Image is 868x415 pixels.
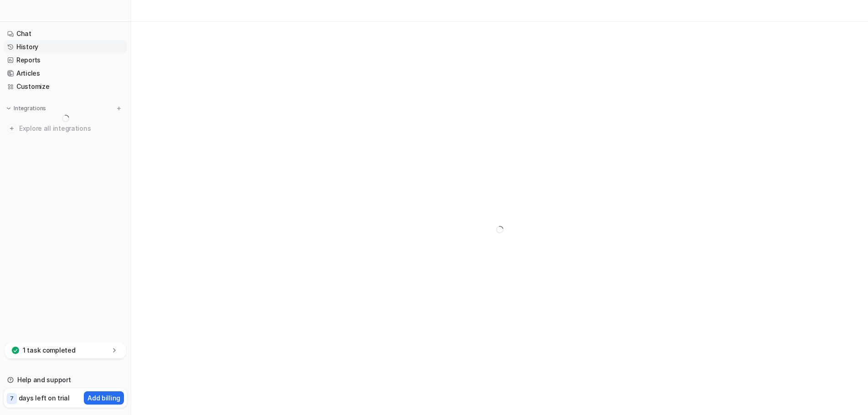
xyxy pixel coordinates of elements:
p: days left on trial [19,393,70,403]
a: Reports [4,54,127,67]
p: 1 task completed [23,346,76,355]
p: Add billing [87,393,120,403]
a: Chat [4,27,127,40]
img: explore all integrations [7,124,16,133]
img: expand menu [5,105,12,112]
p: Integrations [14,105,46,112]
img: menu_add.svg [116,105,122,112]
a: Explore all integrations [4,122,127,135]
span: Explore all integrations [19,121,123,136]
a: Customize [4,80,127,93]
a: History [4,41,127,53]
p: 7 [10,395,14,403]
button: Integrations [4,104,49,113]
a: Articles [4,67,127,80]
a: Help and support [4,374,127,386]
button: Add billing [84,391,124,405]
